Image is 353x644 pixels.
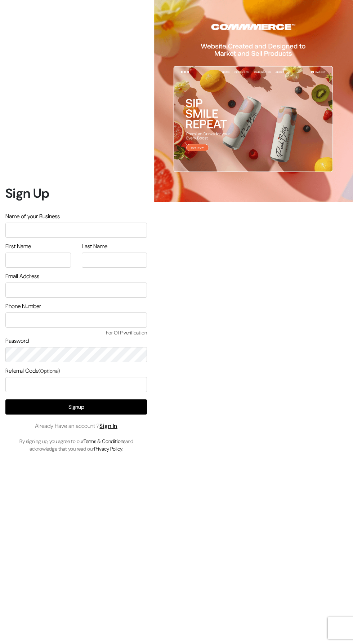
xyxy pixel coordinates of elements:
a: Privacy Policy [94,446,122,452]
label: Last Name [82,242,107,251]
label: Phone Number [5,302,41,311]
label: First Name [5,242,31,251]
p: By signing up, you agree to our and acknowledge that you read our . [5,438,147,453]
label: Email Address [5,272,39,281]
label: Password [5,337,29,345]
label: Referral Code [5,367,60,375]
button: Signup [5,399,147,415]
h1: Sign Up [5,185,147,201]
a: Sign In [99,422,117,430]
span: (Optional) [39,368,60,374]
label: Name of your Business [5,212,60,221]
span: Already Have an account ? [35,422,117,430]
a: Terms & Conditions [84,438,125,444]
span: For OTP verification [5,329,147,337]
